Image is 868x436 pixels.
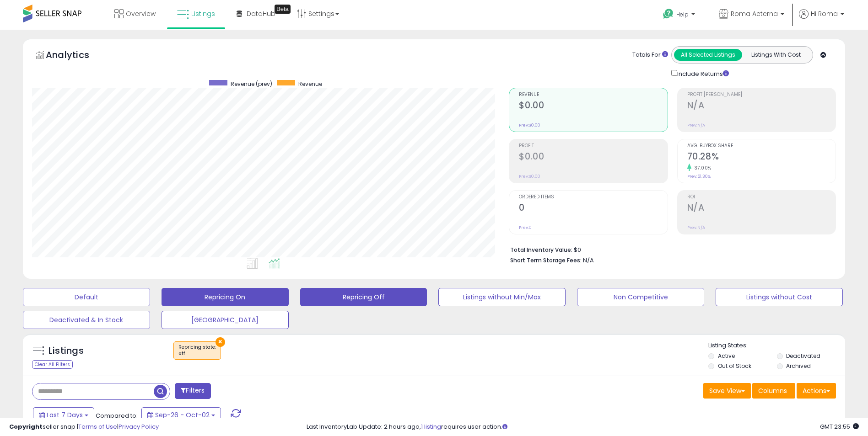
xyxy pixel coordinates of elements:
[687,174,711,179] small: Prev: 51.30%
[119,422,159,431] a: Privacy Policy
[786,362,811,370] label: Archived
[519,174,540,179] small: Prev: $0.00
[811,9,838,18] span: Hi Roma
[519,144,667,149] span: Profit
[703,383,751,399] button: Save View
[716,288,843,306] button: Listings without Cost
[687,100,836,112] h2: N/A
[663,8,674,20] i: Get Help
[23,311,150,329] button: Deactivated & In Stock
[78,422,117,431] a: Terms of Use
[687,195,836,200] span: ROI
[126,9,156,18] span: Overview
[691,165,712,171] small: 37.00%
[742,49,810,61] button: Listings With Cost
[752,383,795,399] button: Columns
[519,122,540,128] small: Prev: $0.00
[307,423,859,431] div: Last InventoryLab Update: 2 hours ago, requires user action.
[632,51,668,59] div: Totals For
[23,288,150,306] button: Default
[46,48,107,64] h5: Analytics
[178,344,216,357] span: Repricing state :
[216,337,225,347] button: ×
[510,256,582,264] b: Short Term Storage Fees:
[577,288,704,306] button: Non Competitive
[298,80,322,88] span: Revenue
[664,68,740,79] div: Include Returns
[519,151,667,164] h2: $0.00
[676,11,689,18] span: Help
[96,411,138,420] span: Compared to:
[191,9,215,18] span: Listings
[687,202,836,215] h2: N/A
[656,1,704,30] a: Help
[718,352,735,360] label: Active
[300,288,427,306] button: Repricing Off
[519,202,667,215] h2: 0
[687,225,705,230] small: Prev: N/A
[583,256,594,265] span: N/A
[155,410,210,420] span: Sep-26 - Oct-02
[9,423,159,431] div: seller snap | |
[687,92,836,97] span: Profit [PERSON_NAME]
[797,383,836,399] button: Actions
[141,407,221,423] button: Sep-26 - Oct-02
[47,410,83,420] span: Last 7 Days
[178,351,216,357] div: off
[519,225,532,230] small: Prev: 0
[9,422,43,431] strong: Copyright
[438,288,566,306] button: Listings without Min/Max
[162,311,289,329] button: [GEOGRAPHIC_DATA]
[708,341,845,350] p: Listing States:
[674,49,742,61] button: All Selected Listings
[231,80,272,88] span: Revenue (prev)
[49,345,84,357] h5: Listings
[731,9,778,18] span: Roma Aeterna
[786,352,820,360] label: Deactivated
[519,92,667,97] span: Revenue
[247,9,275,18] span: DataHub
[162,288,289,306] button: Repricing On
[32,360,73,369] div: Clear All Filters
[175,383,210,399] button: Filters
[687,144,836,149] span: Avg. Buybox Share
[510,246,572,254] b: Total Inventory Value:
[758,386,787,395] span: Columns
[687,151,836,164] h2: 70.28%
[820,422,859,431] span: 2025-10-10 23:55 GMT
[519,195,667,200] span: Ordered Items
[687,122,705,128] small: Prev: N/A
[33,407,94,423] button: Last 7 Days
[275,5,291,14] div: Tooltip anchor
[718,362,751,370] label: Out of Stock
[519,100,667,112] h2: $0.00
[421,422,441,431] a: 1 listing
[510,244,829,255] li: $0
[799,9,844,30] a: Hi Roma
